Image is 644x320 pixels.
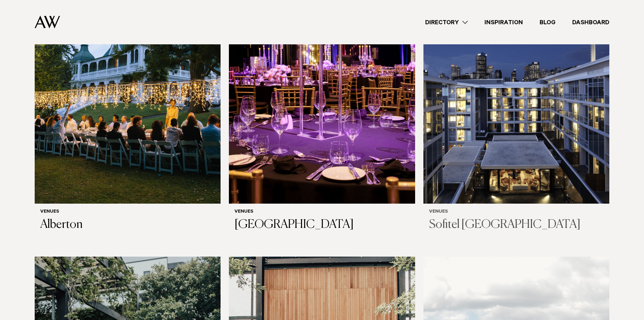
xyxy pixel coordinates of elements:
h6: Venues [40,209,215,215]
a: Dashboard [564,18,618,27]
h3: Alberton [40,218,215,232]
a: Inspiration [476,18,531,27]
a: Directory [417,18,476,27]
h3: [GEOGRAPHIC_DATA] [234,218,409,232]
h3: Sofitel [GEOGRAPHIC_DATA] [429,218,604,232]
h6: Venues [429,209,604,215]
a: Blog [531,18,564,27]
h6: Venues [234,209,409,215]
img: Auckland Weddings Logo [35,16,60,28]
